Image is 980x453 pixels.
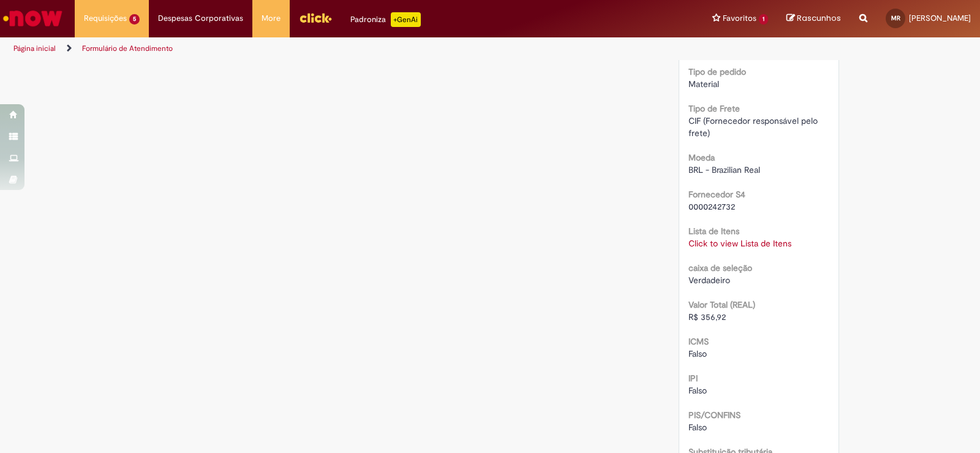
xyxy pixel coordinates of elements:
[9,37,644,60] ul: Trilhas de página
[688,152,715,163] b: Moeda
[688,385,707,396] span: Falso
[891,14,900,22] span: MR
[84,12,127,25] span: Requisições
[723,12,756,25] span: Favoritos
[688,299,755,310] b: Valor Total (REAL)
[797,12,841,24] span: Rascunhos
[688,226,739,237] b: Lista de Itens
[129,14,140,25] span: 5
[299,9,332,27] img: click_logo_yellow_360x200.png
[262,12,281,25] span: More
[688,189,745,200] b: Fornecedor S4
[759,14,768,25] span: 1
[786,13,841,25] a: Rascunhos
[688,201,735,212] span: 0000242732
[688,409,741,421] b: PIS/CONFINS
[688,103,740,114] b: Tipo de Frete
[13,44,56,53] a: Página inicial
[909,13,971,23] span: [PERSON_NAME]
[688,115,820,139] span: CIF (Fornecedor responsável pelo frete)
[350,12,421,27] div: Padroniza
[688,373,698,384] b: IPI
[82,44,173,53] a: Formulário de Atendimento
[688,422,707,433] span: Falso
[688,66,746,77] b: Tipo de pedido
[391,12,421,27] p: +GenAi
[688,164,760,175] span: BRL - Brazilian Real
[688,262,752,273] b: caixa de seleção
[158,12,243,25] span: Despesas Corporativas
[688,238,791,249] a: Click to view Lista de Itens
[1,6,64,31] img: ServiceNow
[688,348,707,359] span: Falso
[688,275,730,286] span: Verdadeiro
[688,336,709,347] b: ICMS
[688,311,726,322] span: R$ 356,92
[688,78,719,89] span: Material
